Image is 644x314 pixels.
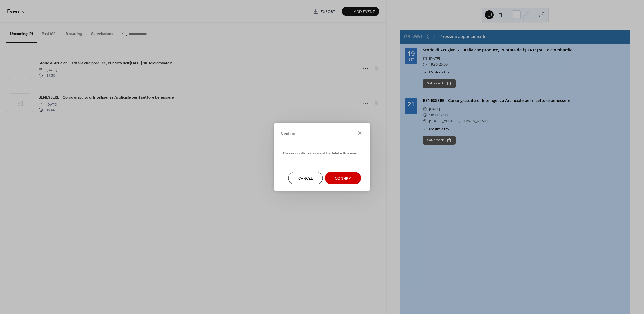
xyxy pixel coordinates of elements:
[283,151,361,156] span: Please confirm you want to delete this event.
[298,176,313,182] span: Cancel
[281,130,295,136] span: Confirm
[288,172,323,184] button: Cancel
[335,176,351,182] span: Confirm
[325,172,361,184] button: Confirm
